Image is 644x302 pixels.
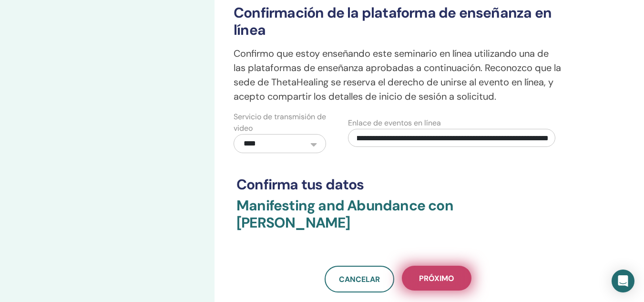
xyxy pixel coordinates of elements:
h3: Confirma tus datos [236,176,560,193]
span: próximo [419,273,454,283]
button: próximo [402,266,471,291]
span: Cancelar [339,274,380,284]
a: Cancelar [325,266,394,292]
label: Enlace de eventos en línea [348,117,441,129]
h3: Manifesting and Abundance con [PERSON_NAME] [236,197,560,243]
h3: Confirmación de la plataforma de enseñanza en línea [234,4,563,39]
div: Open Intercom Messenger [612,270,634,292]
p: Confirmo que estoy enseñando este seminario en línea utilizando una de las plataformas de enseñan... [234,46,563,104]
label: Servicio de transmisión de video [234,111,326,134]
